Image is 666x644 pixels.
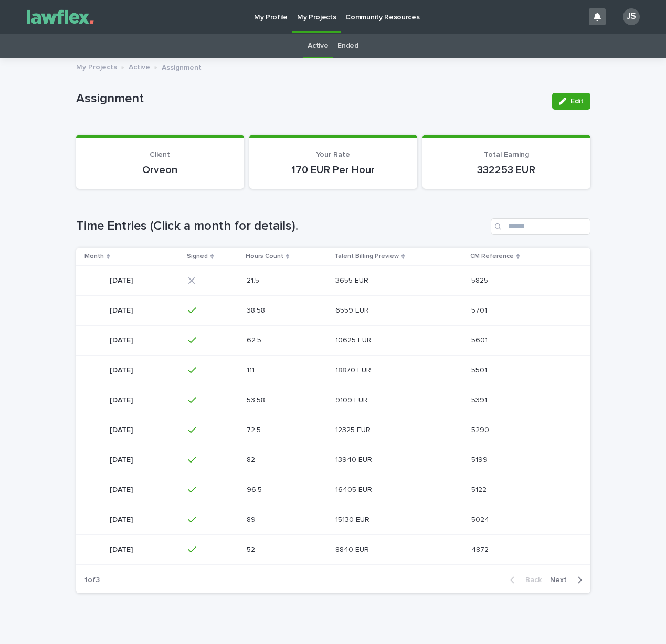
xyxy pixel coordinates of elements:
[570,98,584,105] span: Edit
[247,513,258,524] p: 89
[110,364,135,375] p: [DATE]
[471,364,489,375] p: 5501
[491,218,590,235] input: Search
[471,484,489,495] p: 5122
[335,454,374,465] p: 13940 EUR
[435,164,578,176] p: 332253 EUR
[247,543,257,554] p: 52
[335,424,373,435] p: 12325 EUR
[110,484,135,495] p: [DATE]
[247,394,267,405] p: 53.58
[89,164,231,176] p: Orveon
[76,91,544,106] p: Assignment
[247,424,263,435] p: 72.5
[502,575,546,585] button: Back
[110,394,135,405] p: [DATE]
[335,274,371,285] p: 3655 EUR
[335,394,370,405] p: 9109 EUR
[162,61,202,72] p: Assignment
[471,454,490,465] p: 5199
[308,34,328,58] a: Active
[246,251,283,262] p: Hours Count
[76,475,590,505] tr: [DATE][DATE] 96.596.5 16405 EUR16405 EUR 51225122
[335,364,373,375] p: 18870 EUR
[150,151,170,158] span: Client
[110,543,135,554] p: [DATE]
[76,415,590,445] tr: [DATE][DATE] 72.572.5 12325 EUR12325 EUR 52905290
[21,6,100,27] img: Gnvw4qrBSHOAfo8VMhG6
[76,505,590,534] tr: [DATE][DATE] 8989 15130 EUR15130 EUR 50245024
[110,424,135,435] p: [DATE]
[471,513,491,524] p: 5024
[471,304,489,315] p: 5701
[471,274,490,285] p: 5825
[335,513,372,524] p: 15130 EUR
[110,274,135,285] p: [DATE]
[470,251,514,262] p: CM Reference
[76,60,117,72] a: My Projects
[76,295,590,325] tr: [DATE][DATE] 38.5838.58 6559 EUR6559 EUR 57015701
[316,151,350,158] span: Your Rate
[471,394,489,405] p: 5391
[484,151,529,158] span: Total Earning
[335,543,371,554] p: 8840 EUR
[110,304,135,315] p: [DATE]
[110,334,135,345] p: [DATE]
[76,355,590,385] tr: [DATE][DATE] 111111 18870 EUR18870 EUR 55015501
[187,251,208,262] p: Signed
[247,334,263,345] p: 62.5
[247,364,257,375] p: 111
[76,534,590,564] tr: [DATE][DATE] 5252 8840 EUR8840 EUR 48724872
[519,576,542,584] span: Back
[76,219,487,234] h1: Time Entries (Click a month for details).
[84,251,104,262] p: Month
[552,93,590,110] button: Edit
[247,484,264,495] p: 96.5
[247,304,267,315] p: 38.58
[337,34,358,58] a: Ended
[76,445,590,475] tr: [DATE][DATE] 8282 13940 EUR13940 EUR 51995199
[335,334,374,345] p: 10625 EUR
[76,325,590,355] tr: [DATE][DATE] 62.562.5 10625 EUR10625 EUR 56015601
[76,567,108,593] p: 1 of 3
[334,251,399,262] p: Talent Billing Preview
[471,334,490,345] p: 5601
[110,513,135,524] p: [DATE]
[471,543,491,554] p: 4872
[129,60,150,72] a: Active
[76,265,590,295] tr: [DATE][DATE] 21.521.5 3655 EUR3655 EUR 58255825
[546,575,590,585] button: Next
[247,274,261,285] p: 21.5
[262,164,405,176] p: 170 EUR Per Hour
[110,454,135,465] p: [DATE]
[247,454,257,465] p: 82
[623,8,640,25] div: JS
[335,484,374,495] p: 16405 EUR
[335,304,371,315] p: 6559 EUR
[550,576,573,584] span: Next
[471,424,491,435] p: 5290
[76,385,590,415] tr: [DATE][DATE] 53.5853.58 9109 EUR9109 EUR 53915391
